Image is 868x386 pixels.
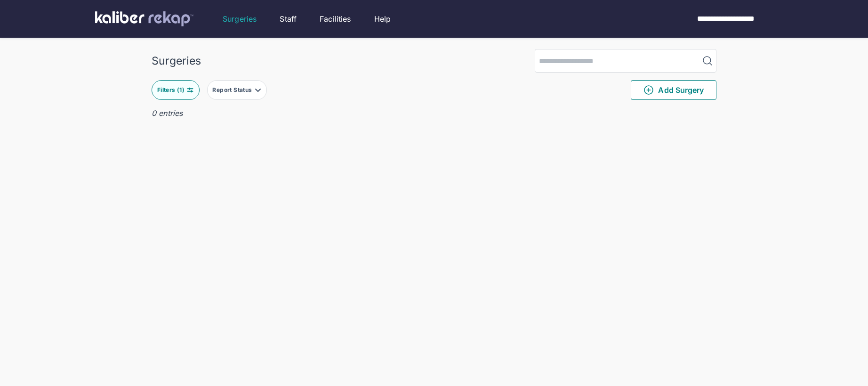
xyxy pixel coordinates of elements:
img: filter-caret-down-grey.b3560631.svg [254,86,262,94]
a: Staff [280,13,297,25]
div: Surgeries [152,54,201,67]
a: Facilities [320,13,351,25]
a: Help [374,13,391,25]
a: Surgeries [223,13,257,25]
div: Filters ( 1 ) [157,86,186,94]
img: PlusCircleGreen.5fd88d77.svg [643,84,654,96]
img: kaliber labs logo [95,11,193,26]
button: Add Surgery [631,80,716,100]
img: MagnifyingGlass.1dc66aab.svg [702,55,713,66]
span: Add Surgery [643,84,704,96]
img: faders-horizontal-teal.edb3eaa8.svg [186,86,194,94]
button: Filters (1) [152,80,200,100]
button: Report Status [207,80,267,100]
div: 0 entries [152,107,716,119]
div: Report Status [212,86,254,94]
